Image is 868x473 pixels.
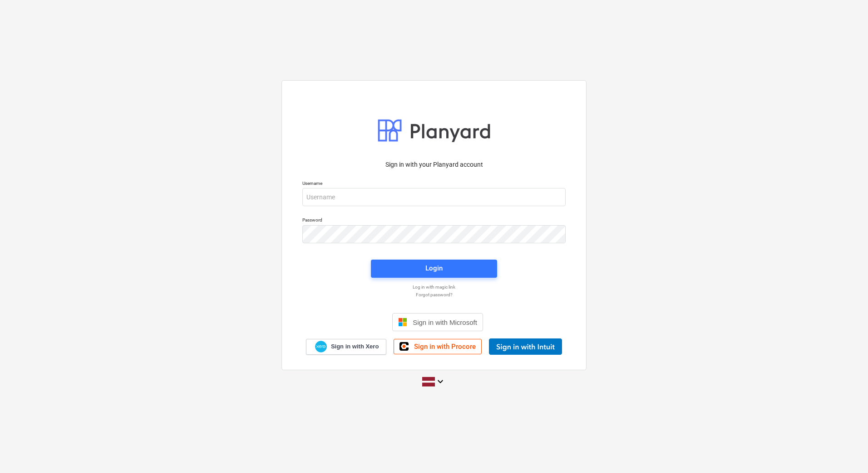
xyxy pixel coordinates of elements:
input: Username [302,188,566,206]
a: Sign in with Xero [306,339,387,355]
a: Sign in with Procore [394,339,482,354]
p: Username [302,180,566,188]
span: Sign in with Xero [331,343,379,351]
img: Microsoft logo [398,318,407,327]
div: Login [425,262,443,274]
a: Forgot password? [298,292,570,298]
i: keyboard_arrow_down [435,376,446,387]
p: Sign in with your Planyard account [302,160,566,169]
button: Login [371,260,497,278]
p: Password [302,217,566,225]
span: Sign in with Microsoft [413,319,477,326]
img: Xero logo [315,341,327,353]
a: Log in with magic link [298,284,570,290]
span: Sign in with Procore [414,343,476,351]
